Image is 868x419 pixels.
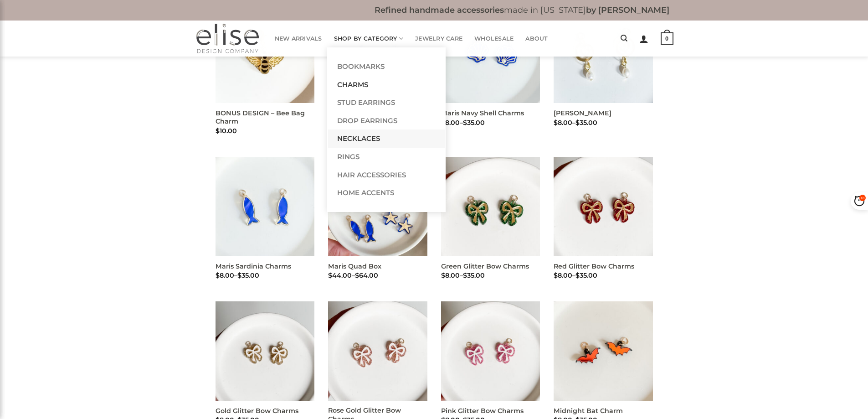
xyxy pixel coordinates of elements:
bdi: 8.00 [216,271,234,279]
a: Search [621,30,627,47]
a: Midnight Bat Charm [554,407,623,415]
a: Rose Gold Glitter Bow Charms [328,301,427,401]
span: – [216,272,315,279]
a: Home Accents [328,184,445,202]
span: $ [216,127,220,135]
a: Pink Glitter Bow Charms [441,301,540,401]
span: $ [554,271,558,279]
bdi: 8.00 [554,271,572,279]
span: $ [328,271,332,279]
a: Green Glitter Bow Charms [441,262,529,271]
span: $ [463,271,467,279]
a: Wholesale [474,30,514,47]
a: Stud Earrings [328,93,445,112]
a: Midnight Bat Charm [554,301,653,401]
a: Charms [328,76,445,94]
a: Green Glitter Bow Charms [441,157,540,256]
bdi: 8.00 [441,119,460,127]
span: $ [463,119,467,127]
span: – [554,272,653,279]
bdi: 44.00 [328,271,352,279]
a: [PERSON_NAME] [554,109,611,118]
span: $ [575,271,580,279]
bdi: 35.00 [575,271,597,279]
a: BONUS DESIGN – Bee Bag Charm [216,109,315,126]
a: Maris Quad Box [328,262,381,271]
a: Hair Accessories [328,166,445,184]
bdi: 35.00 [463,119,485,127]
a: 0 [661,26,673,51]
strong: 0 [661,32,673,45]
a: About [525,30,548,47]
bdi: 35.00 [575,119,597,127]
span: $ [355,271,359,279]
span: – [441,119,540,126]
bdi: 10.00 [216,127,237,135]
a: Gold Glitter Bow Charms [216,301,315,401]
a: Rings [328,148,445,166]
a: Gold Glitter Bow Charms [216,407,298,415]
span: $ [554,119,558,127]
a: New Arrivals [275,30,322,47]
a: Maris Sardinia Charms [216,157,315,256]
span: – [554,119,653,126]
span: – [441,272,540,279]
b: by [PERSON_NAME] [586,5,669,15]
a: Maris Sardinia Charms [216,262,291,271]
a: Drop Earrings [328,112,445,130]
a: Bookmarks [328,57,445,76]
span: $ [216,271,220,279]
a: Shop By Category [334,30,404,47]
span: – [328,272,427,279]
a: Red Glitter Bow Charms [554,157,653,256]
span: $ [441,271,445,279]
a: Red Glitter Bow Charms [554,262,634,271]
a: Jewelry Care [415,30,462,47]
span: $ [237,271,241,279]
bdi: 35.00 [237,271,259,279]
bdi: 35.00 [463,271,485,279]
bdi: 8.00 [554,119,572,127]
b: made in [US_STATE] [375,5,669,15]
bdi: 64.00 [355,271,378,279]
a: Pink Glitter Bow Charms [441,407,524,415]
span: $ [575,119,580,127]
b: Refined handmade accessories [375,5,504,15]
bdi: 8.00 [441,271,460,279]
img: Elise Design Company [195,21,260,57]
a: Necklaces [328,129,445,148]
a: Maris Navy Shell Charms [441,109,524,118]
